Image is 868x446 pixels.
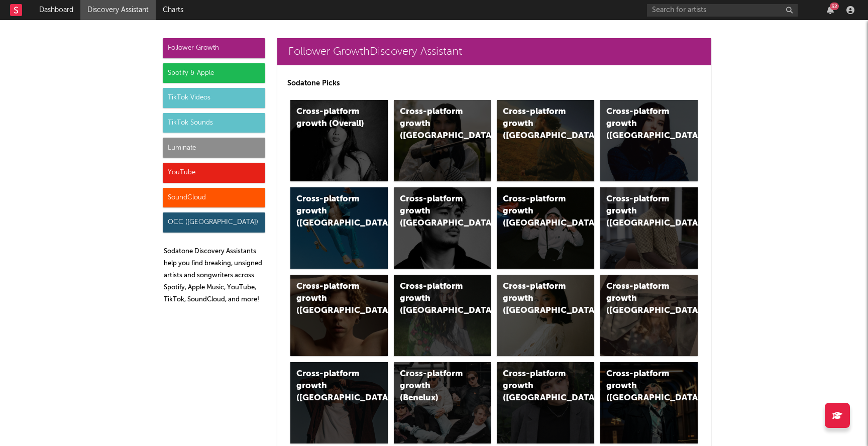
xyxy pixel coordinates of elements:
a: Cross-platform growth ([GEOGRAPHIC_DATA]) [600,275,698,356]
div: Cross-platform growth ([GEOGRAPHIC_DATA]) [606,281,675,317]
a: Cross-platform growth ([GEOGRAPHIC_DATA]) [600,100,698,181]
p: Sodatone Discovery Assistants help you find breaking, unsigned artists and songwriters across Spo... [164,246,265,306]
button: 32 [827,6,834,14]
div: Cross-platform growth (Benelux) [400,368,468,404]
a: Cross-platform growth (Benelux) [394,362,491,443]
div: Cross-platform growth ([GEOGRAPHIC_DATA]) [400,106,468,142]
div: Cross-platform growth ([GEOGRAPHIC_DATA]) [296,193,365,230]
div: Cross-platform growth ([GEOGRAPHIC_DATA]) [503,106,571,142]
a: Cross-platform growth ([GEOGRAPHIC_DATA]) [497,275,594,356]
div: Cross-platform growth ([GEOGRAPHIC_DATA]) [296,281,365,317]
div: Cross-platform growth ([GEOGRAPHIC_DATA]) [503,368,571,404]
a: Cross-platform growth ([GEOGRAPHIC_DATA]) [600,362,698,443]
a: Cross-platform growth ([GEOGRAPHIC_DATA]) [394,275,491,356]
a: Cross-platform growth ([GEOGRAPHIC_DATA]) [290,362,388,443]
div: OCC ([GEOGRAPHIC_DATA]) [163,212,265,233]
a: Cross-platform growth ([GEOGRAPHIC_DATA]) [290,275,388,356]
div: SoundCloud [163,188,265,208]
div: Cross-platform growth ([GEOGRAPHIC_DATA]/GSA) [503,193,571,230]
div: Cross-platform growth (Overall) [296,106,365,130]
a: Cross-platform growth ([GEOGRAPHIC_DATA]) [394,100,491,181]
div: TikTok Sounds [163,113,265,133]
div: Cross-platform growth ([GEOGRAPHIC_DATA]) [400,281,468,317]
div: Cross-platform growth ([GEOGRAPHIC_DATA]) [606,368,675,404]
div: Cross-platform growth ([GEOGRAPHIC_DATA]) [296,368,365,404]
div: Follower Growth [163,38,265,58]
div: 32 [830,3,839,10]
a: Cross-platform growth ([GEOGRAPHIC_DATA]) [290,187,388,269]
a: Cross-platform growth ([GEOGRAPHIC_DATA]) [600,187,698,269]
div: Cross-platform growth ([GEOGRAPHIC_DATA]) [400,193,468,230]
a: Cross-platform growth ([GEOGRAPHIC_DATA]/GSA) [497,187,594,269]
div: Cross-platform growth ([GEOGRAPHIC_DATA]) [606,193,675,230]
div: YouTube [163,163,265,183]
div: Spotify & Apple [163,63,265,83]
a: Cross-platform growth (Overall) [290,100,388,181]
div: TikTok Videos [163,88,265,108]
a: Cross-platform growth ([GEOGRAPHIC_DATA]) [394,187,491,269]
div: Cross-platform growth ([GEOGRAPHIC_DATA]) [606,106,675,142]
div: Cross-platform growth ([GEOGRAPHIC_DATA]) [503,281,571,317]
div: Luminate [163,138,265,158]
a: Follower GrowthDiscovery Assistant [277,38,711,65]
a: Cross-platform growth ([GEOGRAPHIC_DATA]) [497,362,594,443]
p: Sodatone Picks [287,77,701,89]
input: Search for artists [647,4,798,17]
a: Cross-platform growth ([GEOGRAPHIC_DATA]) [497,100,594,181]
